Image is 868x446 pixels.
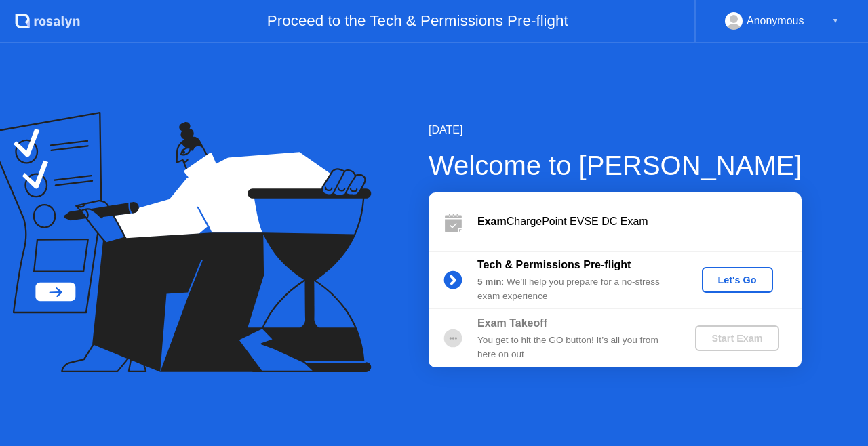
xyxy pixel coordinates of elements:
div: Start Exam [701,333,773,344]
div: Let's Go [707,275,768,285]
button: Let's Go [702,267,773,293]
button: Start Exam [695,325,778,351]
div: Anonymous [747,12,804,30]
div: ▼ [832,12,839,30]
b: Exam [477,216,507,227]
b: 5 min [477,277,502,287]
div: [DATE] [429,122,802,138]
div: You get to hit the GO button! It’s all you from here on out [477,333,673,361]
b: Exam Takeoff [477,317,547,329]
div: : We’ll help you prepare for a no-stress exam experience [477,275,673,303]
b: Tech & Permissions Pre-flight [477,259,631,270]
div: ChargePoint EVSE DC Exam [477,214,802,230]
div: Welcome to [PERSON_NAME] [429,145,802,186]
